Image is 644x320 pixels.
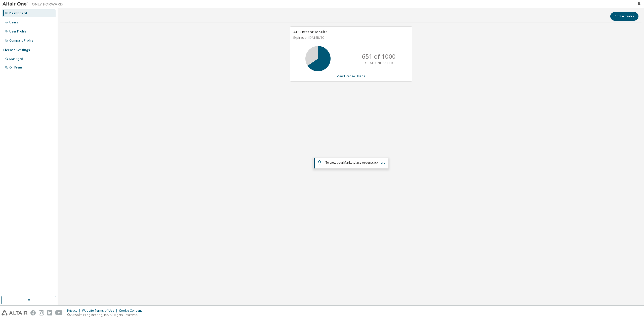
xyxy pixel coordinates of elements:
img: linkedin.svg [47,310,52,315]
a: here [379,160,385,165]
div: Company Profile [9,39,33,43]
span: To view your click [325,160,385,165]
div: Dashboard [9,11,27,15]
img: facebook.svg [30,310,36,315]
div: Cookie Consent [119,309,145,313]
img: Altair One [3,2,65,7]
div: Privacy [67,309,82,313]
div: User Profile [9,29,26,33]
p: © 2025 Altair Engineering, Inc. All Rights Reserved. [67,313,145,317]
img: youtube.svg [55,310,63,315]
button: Contact Sales [610,12,638,21]
div: Managed [9,57,23,61]
span: AU Enterprise Suite [293,29,328,34]
p: 651 of 1000 [362,52,396,61]
em: Marketplace orders [343,160,372,165]
img: altair_logo.svg [2,310,27,315]
img: instagram.svg [39,310,44,315]
div: License Settings [3,48,30,52]
div: On Prem [9,65,22,69]
p: Expires on [DATE] UTC [293,35,408,40]
a: View License Usage [337,74,365,78]
div: Website Terms of Use [82,309,119,313]
div: Users [9,20,18,24]
p: ALTAIR UNITS USED [365,61,393,65]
